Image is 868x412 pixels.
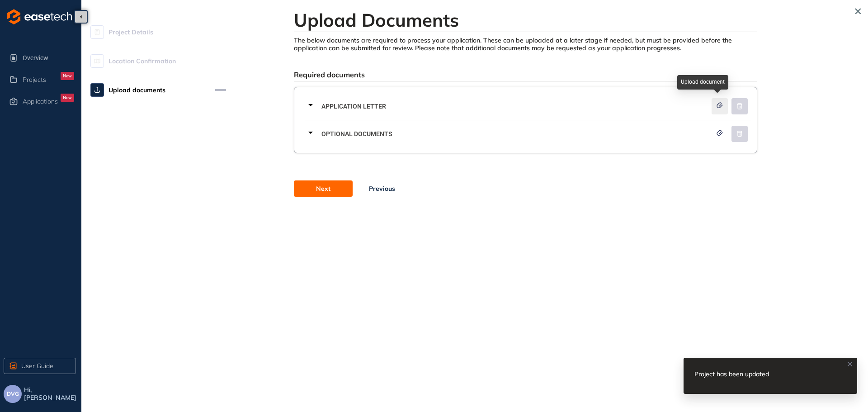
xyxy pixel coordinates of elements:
[7,9,72,24] img: logo
[294,180,353,197] button: Next
[316,184,330,194] span: Next
[305,93,751,120] div: Application letter
[7,391,19,397] span: DVG
[4,385,22,403] button: DVG
[4,358,76,374] button: User Guide
[23,76,46,84] span: Projects
[321,101,712,111] span: Application letter
[294,9,757,31] h2: Upload Documents
[321,129,712,139] span: Optional documents
[353,180,411,197] button: Previous
[108,52,176,70] span: Location Confirmation
[24,386,78,402] span: Hi, [PERSON_NAME]
[305,120,751,147] div: Optional documents
[694,369,780,379] div: Project has been updated
[108,23,153,41] span: Project Details
[108,81,165,99] span: Upload documents
[23,98,58,105] span: Applications
[61,94,74,102] div: New
[294,70,365,79] span: Required documents
[369,184,395,194] span: Previous
[294,37,757,52] div: The below documents are required to process your application. These can be uploaded at a later st...
[61,72,74,80] div: New
[677,75,728,90] div: Upload document
[21,361,53,371] span: User Guide
[23,49,74,67] span: Overview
